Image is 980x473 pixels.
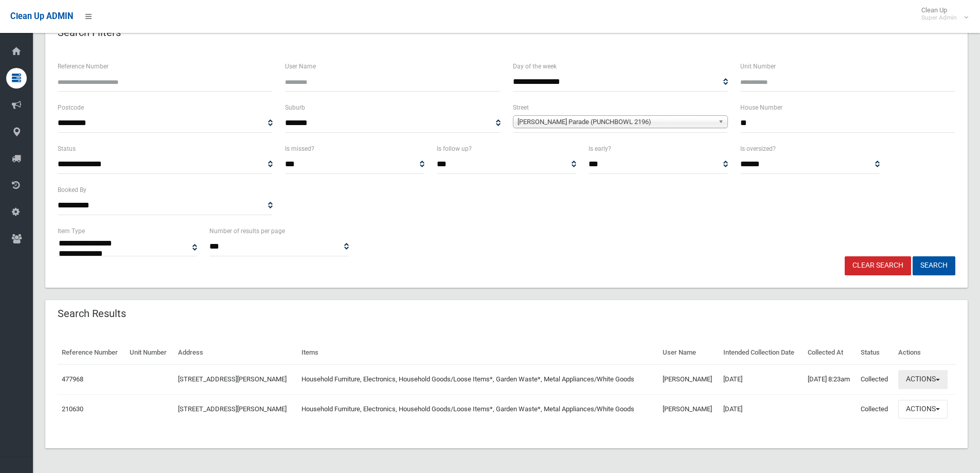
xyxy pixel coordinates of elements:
td: Household Furniture, Electronics, Household Goods/Loose Items*, Garden Waste*, Metal Appliances/W... [297,364,658,394]
label: Is follow up? [437,143,472,154]
td: Household Furniture, Electronics, Household Goods/Loose Items*, Garden Waste*, Metal Appliances/W... [297,394,658,424]
label: Day of the week [513,61,557,72]
th: Address [174,341,297,364]
label: Suburb [285,102,305,113]
th: Status [857,341,894,364]
th: Collected At [804,341,857,364]
td: [PERSON_NAME] [658,364,720,394]
button: Actions [898,400,948,419]
span: Clean Up ADMIN [10,11,73,21]
label: User Name [285,61,316,72]
label: Unit Number [740,61,776,72]
a: [STREET_ADDRESS][PERSON_NAME] [178,405,287,413]
th: Items [297,341,658,364]
td: Collected [857,394,894,424]
a: Clear Search [845,256,911,275]
td: [DATE] [719,364,803,394]
td: [DATE] [719,394,803,424]
td: [DATE] 8:23am [804,364,857,394]
a: 210630 [62,405,83,413]
th: Reference Number [58,341,126,364]
th: Actions [894,341,955,364]
label: Booked By [58,184,86,196]
label: Is early? [589,143,611,154]
label: Postcode [58,102,84,113]
span: [PERSON_NAME] Parade (PUNCHBOWL 2196) [518,116,714,128]
label: House Number [740,102,782,113]
label: Is oversized? [740,143,776,154]
label: Number of results per page [209,225,285,237]
th: Unit Number [126,341,173,364]
td: Collected [857,364,894,394]
button: Search [913,256,955,275]
span: Clean Up [916,6,967,22]
a: [STREET_ADDRESS][PERSON_NAME] [178,375,287,383]
th: Intended Collection Date [719,341,803,364]
header: Search Results [45,304,138,324]
th: User Name [658,341,720,364]
label: Reference Number [58,61,109,72]
label: Status [58,143,76,154]
label: Is missed? [285,143,314,154]
label: Item Type [58,225,85,237]
a: 477968 [62,375,83,383]
label: Street [513,102,529,113]
td: [PERSON_NAME] [658,394,720,424]
button: Actions [898,370,948,389]
small: Super Admin [921,14,957,22]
